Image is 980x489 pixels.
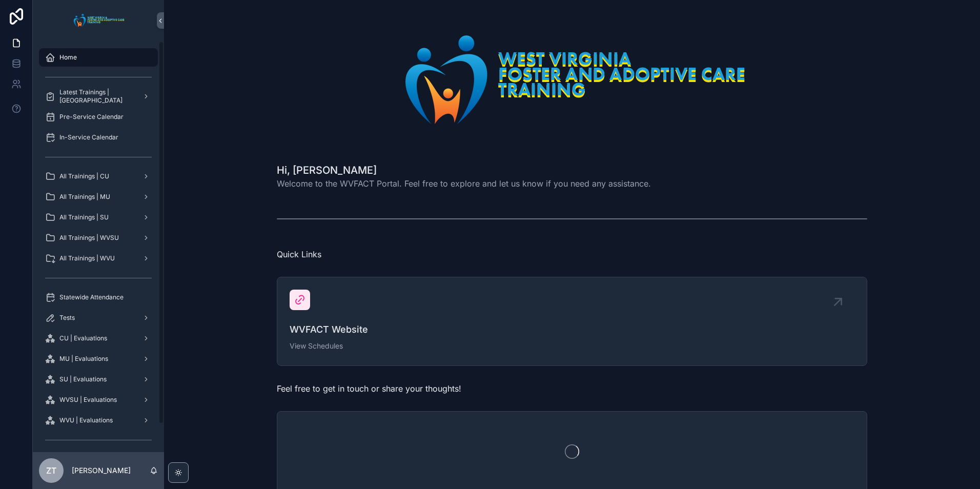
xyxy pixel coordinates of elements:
a: All Trainings | WVU [39,249,158,268]
span: Feel free to get in touch or share your thoughts! [277,383,461,394]
span: ZT [46,464,56,477]
a: WVSU | Evaluations [39,391,158,409]
a: All Trainings | WVSU [39,229,158,247]
h1: Hi, [PERSON_NAME] [277,163,651,177]
span: Pre-Service Calendar [59,113,124,121]
span: MU | Evaluations [59,355,108,363]
span: CU | Evaluations [59,334,107,342]
img: 26288-LogoRetina.png [386,25,758,134]
a: All Trainings | SU [39,208,158,227]
a: SU | Evaluations [39,370,158,389]
span: WVSU | Evaluations [59,396,117,404]
a: WVU | Evaluations [39,411,158,430]
span: All Trainings | SU [59,213,109,221]
span: WVU | Evaluations [59,416,113,424]
span: All Trainings | WVSU [59,234,119,242]
div: scrollable content [33,41,164,452]
a: Statewide Attendance [39,288,158,307]
a: Home [39,48,158,67]
p: [PERSON_NAME] [72,465,131,476]
span: Home [59,53,77,62]
a: Pre-Service Calendar [39,108,158,126]
a: Tests [39,309,158,327]
span: All Trainings | MU [59,193,110,201]
span: In-Service Calendar [59,133,118,141]
span: Tests [59,314,75,322]
a: Latest Trainings | [GEOGRAPHIC_DATA] [39,87,158,106]
a: CU | Evaluations [39,329,158,348]
span: Welcome to the WVFACT Portal. Feel free to explore and let us know if you need any assistance. [277,177,651,190]
span: WVFACT Website [290,322,854,337]
span: Statewide Attendance [59,293,124,301]
a: In-Service Calendar [39,128,158,147]
span: SU | Evaluations [59,375,107,383]
span: View Schedules [290,341,854,351]
a: All Trainings | CU [39,167,158,186]
a: MU | Evaluations [39,350,158,368]
span: Quick Links [277,249,321,259]
a: All Trainings | MU [39,188,158,206]
span: Latest Trainings | [GEOGRAPHIC_DATA] [59,88,134,105]
span: All Trainings | CU [59,172,109,180]
span: All Trainings | WVU [59,254,115,262]
img: App logo [71,12,127,29]
a: WVFACT WebsiteView Schedules [277,277,867,365]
